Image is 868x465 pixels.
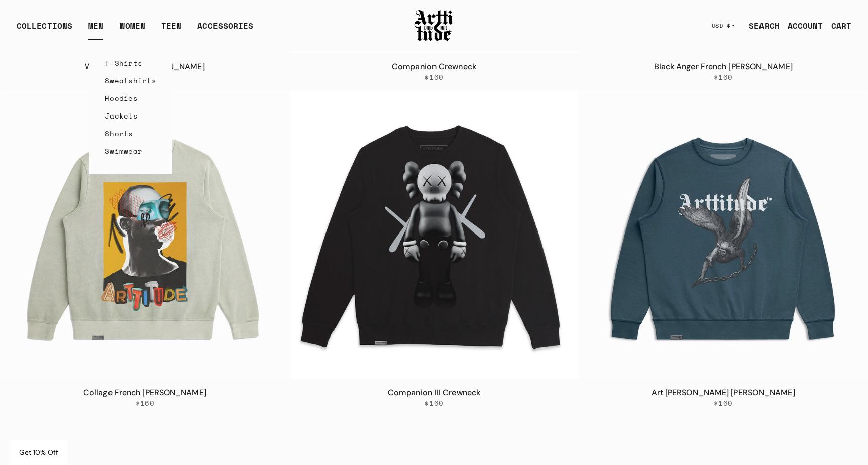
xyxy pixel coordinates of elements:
img: Collage French Terry Crewneck [1,90,289,379]
img: Art Angel French Terry Crewneck [579,90,867,379]
a: Companion III CrewneckCompanion III Crewneck [290,90,579,379]
a: Companion Crewneck [392,61,476,72]
a: TEEN [161,20,181,40]
div: CART [831,20,851,32]
a: Swimwear [105,142,156,160]
span: $160 [714,73,732,82]
span: Get 10% Off [19,448,58,457]
a: Woman with a [PERSON_NAME] [85,61,205,72]
div: COLLECTIONS [17,20,72,40]
a: T-Shirts [105,54,156,72]
span: $160 [424,73,443,82]
div: Get 10% Off [10,440,67,465]
a: Open cart [823,16,851,36]
a: Hoodies [105,89,156,107]
a: SEARCH [741,16,780,36]
a: Art Angel French Terry CrewneckArt Angel French Terry Crewneck [579,90,867,379]
a: Black Anger French [PERSON_NAME] [654,61,793,72]
ul: Main navigation [9,20,261,40]
span: $160 [136,399,154,408]
span: $160 [424,399,443,408]
a: Sweatshirts [105,72,156,89]
span: $160 [714,399,732,408]
a: Art [PERSON_NAME] [PERSON_NAME] [652,387,795,398]
img: Arttitude [414,9,454,43]
a: ACCOUNT [780,16,823,36]
a: WOMEN [120,20,145,40]
a: Collage French Terry CrewneckCollage French Terry Crewneck [1,90,289,379]
img: Companion III Crewneck [290,90,579,379]
a: Shorts [105,125,156,142]
a: Collage French [PERSON_NAME] [83,387,206,398]
button: USD $ [706,15,741,37]
a: Jackets [105,107,156,125]
a: MEN [88,20,103,40]
div: ACCESSORIES [197,20,253,40]
a: Companion III Crewneck [388,387,480,398]
span: USD $ [712,22,731,30]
